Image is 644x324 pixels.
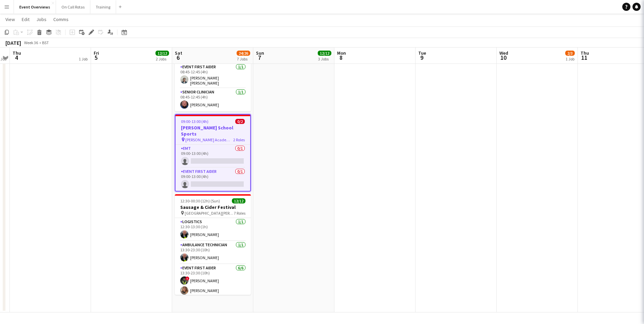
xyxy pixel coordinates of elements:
[185,137,233,142] span: [PERSON_NAME] Academy Playing Fields
[51,15,71,24] a: Comms
[566,56,574,61] div: 1 Job
[34,15,49,24] a: Jobs
[22,40,39,45] span: Week 36
[174,54,182,61] span: 6
[499,50,508,56] span: Wed
[237,56,250,61] div: 7 Jobs
[175,194,251,295] app-job-card: 12:30-00:30 (12h) (Sun)12/12Sausage & Cider Festival [GEOGRAPHIC_DATA][PERSON_NAME], [GEOGRAPHIC_...
[175,114,251,192] app-job-card: 09:00-13:00 (4h)0/2[PERSON_NAME] School Sports [PERSON_NAME] Academy Playing Fields2 RolesEMT0/10...
[5,16,15,22] span: View
[13,50,21,56] span: Thu
[176,145,250,168] app-card-role: EMT0/109:00-13:00 (4h)
[53,16,69,22] span: Comms
[255,54,264,61] span: 7
[565,51,575,56] span: 2/3
[36,16,47,22] span: Jobs
[237,51,250,56] span: 24/26
[175,241,251,264] app-card-role: Ambulance Technician1/113:30-23:30 (10h)[PERSON_NAME]
[175,88,251,111] app-card-role: Senior Clinician1/108:45-12:45 (4h)[PERSON_NAME]
[90,0,116,14] button: Training
[175,63,251,88] app-card-role: Event First Aider1/108:45-12:45 (4h)[PERSON_NAME] [PERSON_NAME]
[175,16,251,111] app-job-card: 08:45-12:45 (4h)3/3ESMS - Inverleith Inverleith Playing Fields3 RolesEMT1/108:45-12:45 (4h)[PERSO...
[175,218,251,241] app-card-role: Logistics1/112:30-13:30 (1h)[PERSON_NAME]
[185,276,189,281] span: !
[155,51,169,56] span: 12/12
[175,204,251,210] h3: Sausage & Cider Festival
[336,54,346,61] span: 8
[498,54,508,61] span: 10
[417,54,426,61] span: 9
[234,211,245,216] span: 7 Roles
[12,54,21,61] span: 4
[56,0,90,14] button: On Call Rotas
[3,15,18,24] a: View
[185,211,234,216] span: [GEOGRAPHIC_DATA][PERSON_NAME], [GEOGRAPHIC_DATA]
[418,50,426,56] span: Tue
[156,56,169,61] div: 2 Jobs
[318,56,331,61] div: 3 Jobs
[233,137,245,142] span: 2 Roles
[232,198,245,203] span: 12/12
[176,125,250,137] h3: [PERSON_NAME] School Sports
[19,15,32,24] a: Edit
[5,39,21,46] div: [DATE]
[42,40,49,45] div: BST
[14,0,56,14] button: Event Overviews
[581,50,589,56] span: Thu
[22,16,30,22] span: Edit
[181,119,208,124] span: 09:00-13:00 (4h)
[579,54,589,61] span: 11
[94,50,99,56] span: Fri
[180,198,220,203] span: 12:30-00:30 (12h) (Sun)
[79,56,88,61] div: 1 Job
[318,51,331,56] span: 12/12
[235,119,245,124] span: 0/2
[93,54,99,61] span: 5
[175,50,182,56] span: Sat
[256,50,264,56] span: Sun
[176,168,250,191] app-card-role: Event First Aider0/109:00-13:00 (4h)
[337,50,346,56] span: Mon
